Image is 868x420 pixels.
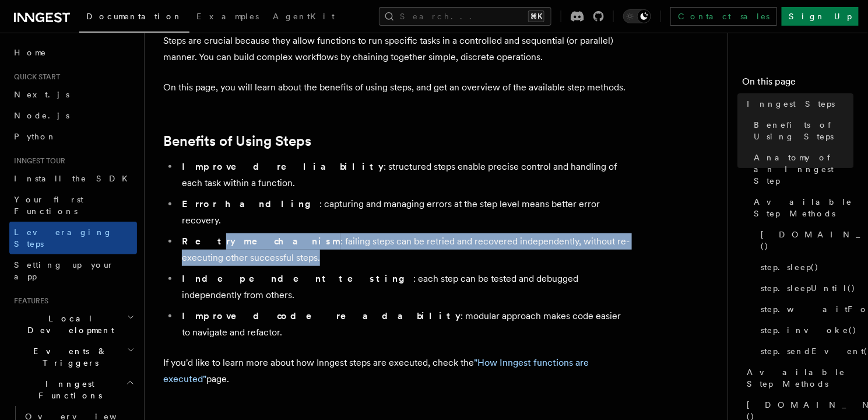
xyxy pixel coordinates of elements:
[163,33,630,65] p: Steps are crucial because they allow functions to run specific tasks in a controlled and sequenti...
[9,84,137,105] a: Next.js
[178,233,630,266] li: : failing steps can be retried and recovered independently, without re-executing other successful...
[86,12,182,21] span: Documentation
[9,341,137,373] button: Events & Triggers
[757,224,854,257] a: [DOMAIN_NAME]()
[178,159,630,191] li: : structured steps enable precise control and handling of each task within a function.
[163,355,630,387] p: If you'd like to learn more about how Inngest steps are executed, check the page.
[14,132,57,141] span: Python
[757,320,854,341] a: step.invoke()
[178,196,630,229] li: : capturing and managing errors at the step level means better error recovery.
[782,7,859,26] a: Sign Up
[743,93,854,114] a: Inngest Steps
[754,119,854,142] span: Benefits of Using Steps
[747,366,854,390] span: Available Step Methods
[761,282,856,294] span: step.sleepUntil()
[757,299,854,320] a: step.waitForEvent()
[14,47,47,58] span: Home
[9,72,60,82] span: Quick start
[750,147,854,191] a: Anatomy of an Inngest Step
[14,90,69,99] span: Next.js
[9,373,137,406] button: Inngest Functions
[9,296,48,306] span: Features
[178,271,630,303] li: : each step can be tested and debugged independently from others.
[14,174,135,183] span: Install the SDK
[266,3,342,32] a: AgentKit
[9,222,137,254] a: Leveraging Steps
[623,9,651,23] button: Toggle dark mode
[14,195,83,216] span: Your first Functions
[750,191,854,224] a: Available Step Methods
[163,79,630,96] p: On this page, you will learn about the benefits of using steps, and get an overview of the availa...
[14,260,114,281] span: Setting up your app
[9,42,137,63] a: Home
[528,10,544,22] kbd: ⌘K
[14,228,113,249] span: Leveraging Steps
[182,161,384,172] strong: Improved reliability
[9,126,137,147] a: Python
[379,7,551,26] button: Search...⌘K
[9,308,137,341] button: Local Development
[178,308,630,341] li: : modular approach makes code easier to navigate and refactor.
[750,114,854,147] a: Benefits of Using Steps
[9,345,127,369] span: Events & Triggers
[761,261,820,273] span: step.sleep()
[273,12,335,21] span: AgentKit
[189,3,266,32] a: Examples
[9,313,127,336] span: Local Development
[182,310,461,321] strong: Improved code readability
[163,133,311,149] a: Benefits of Using Steps
[670,7,777,26] a: Contact sales
[757,278,854,299] a: step.sleepUntil()
[761,324,858,336] span: step.invoke()
[754,152,854,187] span: Anatomy of an Inngest Step
[182,236,340,247] strong: Retry mechanism
[743,362,854,394] a: Available Step Methods
[196,12,259,21] span: Examples
[182,273,413,284] strong: Independent testing
[757,257,854,278] a: step.sleep()
[9,378,126,401] span: Inngest Functions
[9,189,137,222] a: Your first Functions
[182,198,319,209] strong: Error handling
[747,98,835,110] span: Inngest Steps
[9,168,137,189] a: Install the SDK
[9,254,137,287] a: Setting up your app
[754,196,854,219] span: Available Step Methods
[9,156,65,166] span: Inngest tour
[9,105,137,126] a: Node.js
[757,341,854,362] a: step.sendEvent()
[14,111,69,120] span: Node.js
[79,3,189,33] a: Documentation
[743,75,854,93] h4: On this page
